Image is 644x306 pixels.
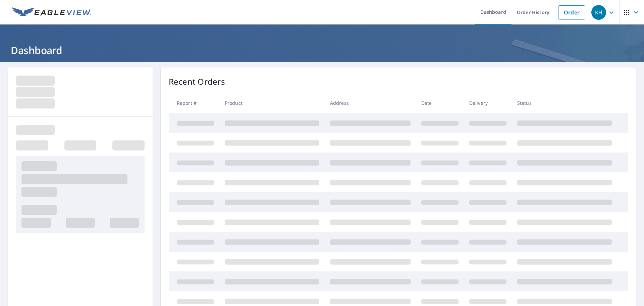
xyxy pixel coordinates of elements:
[219,93,325,113] th: Product
[416,93,464,113] th: Date
[591,5,606,20] div: KH
[512,93,617,113] th: Status
[169,76,225,88] p: Recent Orders
[12,7,91,17] img: EV Logo
[464,93,512,113] th: Delivery
[8,43,636,57] h1: Dashboard
[169,93,219,113] th: Report #
[325,93,416,113] th: Address
[558,5,585,19] a: Order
